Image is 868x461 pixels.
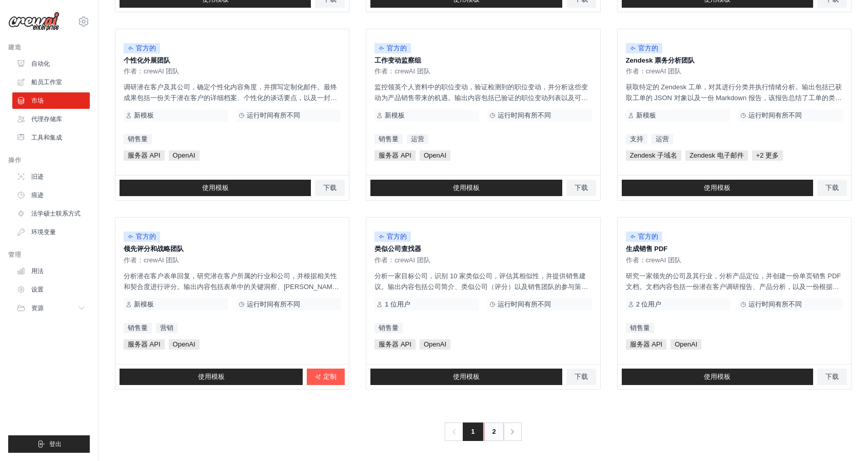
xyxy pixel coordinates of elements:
[675,340,697,348] font: OpenAI
[12,168,90,185] a: 旧迹
[622,369,813,385] a: 使用模板
[575,184,588,191] font: 下载
[626,134,647,144] a: 支持
[156,323,177,333] a: 营销
[12,205,90,222] a: 法学硕士联系方式
[566,180,596,196] a: 下载
[124,67,179,75] font: 作者：crewAI 团队
[492,428,496,435] font: 2
[498,111,551,119] font: 运行时间有所不同
[379,135,399,143] font: 销售量
[128,135,148,143] font: 销售量
[12,281,90,298] a: 设置
[31,134,62,141] font: 工具和集成
[370,369,562,385] a: 使用模板
[124,56,170,64] font: 个性化外展团队
[748,111,802,119] font: 运行时间有所不同
[8,157,21,164] font: 操作
[566,369,596,385] a: 下载
[626,256,681,264] font: 作者：crewAI 团队
[626,272,841,301] font: 研究一家领先的公司及其行业，分析产品定位，并创建一份单页销售 PDF 文档。文档内容包括一份潜在客户调研报告、产品分析，以及一份根据潜在客户需求定制的[PERSON_NAME]、结构化的销售方案。
[124,256,179,264] font: 作者：crewAI 团队
[160,324,173,332] font: 营销
[411,135,424,143] font: 运营
[323,184,337,191] font: 下载
[120,180,311,196] a: 使用模板
[173,151,195,159] font: OpenAI
[817,369,847,385] a: 下载
[374,323,403,333] a: 销售量
[379,340,411,348] font: 服务器 API
[124,245,184,253] font: 领先评分和战略团队
[498,300,551,308] font: 运行时间有所不同
[374,256,430,264] font: 作者：crewAI 团队
[374,67,430,75] font: 作者：crewAI 团队
[12,74,90,90] a: 船员工作室
[8,251,21,258] font: 管理
[128,324,148,332] font: 销售量
[120,369,303,385] a: 使用模板
[626,56,695,64] font: Zendesk 票务分析团队
[8,44,21,51] font: 建造
[134,300,154,308] font: 新模板
[370,180,562,196] a: 使用模板
[385,111,405,119] font: 新模板
[12,129,90,146] a: 工具和集成
[407,134,428,144] a: 运营
[630,324,650,332] font: 销售量
[12,300,90,316] button: 资源
[247,111,300,119] font: 运行时间有所不同
[307,369,345,385] a: 定制
[825,373,839,380] font: 下载
[136,44,156,52] font: 官方的
[31,210,81,217] font: 法学硕士联系方式
[31,191,44,199] font: 痕迹
[374,272,588,301] font: 分析一家目标公司，识别 10 家类似公司，评估其相似性，并提供销售建议。输出内容包括公司简介、类似公司（评分）以及销售团队的参与策略。
[453,373,480,380] font: 使用模板
[636,111,656,119] font: 新模板
[128,151,161,159] font: 服务器 API
[379,324,399,332] font: 销售量
[817,180,847,196] a: 下载
[31,60,50,67] font: 自动化
[12,111,90,127] a: 代理存储库
[630,135,643,143] font: 支持
[8,435,90,453] button: 登出
[374,134,403,144] a: 销售量
[445,422,521,441] nav: 分页
[12,92,90,109] a: 市场
[387,233,407,240] font: 官方的
[471,428,475,435] font: 1
[202,184,229,191] font: 使用模板
[630,340,663,348] font: 服务器 API
[124,83,337,112] font: 调研潜在客户及其公司，确定个性化内容角度，并撰写定制化邮件。最终成果包括一份关于潜在客户的详细档案、个性化的谈话要点，以及一封专业撰写的邮件，能够有效地将潜在客户的需求与产品优势联系起来。
[704,184,731,191] font: 使用模板
[636,300,662,308] font: 2 位用户
[12,187,90,203] a: 痕迹
[825,184,839,191] font: 下载
[12,55,90,72] a: 自动化
[315,180,345,196] a: 下载
[638,44,658,52] font: 官方的
[424,340,446,348] font: OpenAI
[31,286,44,293] font: 设置
[374,83,588,112] font: 监控领英个人资料中的职位变动，验证检测到的职位变动，并分析这些变动为产品销售带来的机遇。输出内容包括已验证的职位变动列表以及可供销售团队在拓展业务时利用这些变动的可行建议。
[704,373,731,380] font: 使用模板
[49,440,62,448] font: 登出
[626,83,842,112] font: 获取特定的 Zendesk 工单，对其进行分类并执行情绪分析。输出包括已获取工单的 JSON 对象以及一份 Markdown 报告，该报告总结了工单的类别和情绪，或指示是否未找到工单。
[12,263,90,279] a: 用法
[31,97,44,104] font: 市场
[656,135,669,143] font: 运营
[198,373,225,380] font: 使用模板
[638,233,658,240] font: 官方的
[689,151,743,159] font: Zendesk 电子邮件
[622,180,813,196] a: 使用模板
[453,184,480,191] font: 使用模板
[12,224,90,240] a: 环境变量
[374,245,421,253] font: 类似公司查找器
[8,12,60,31] img: 标识
[31,79,62,86] font: 船员工作室
[31,116,62,123] font: 代理存储库
[484,422,504,441] a: 2
[748,300,802,308] font: 运行时间有所不同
